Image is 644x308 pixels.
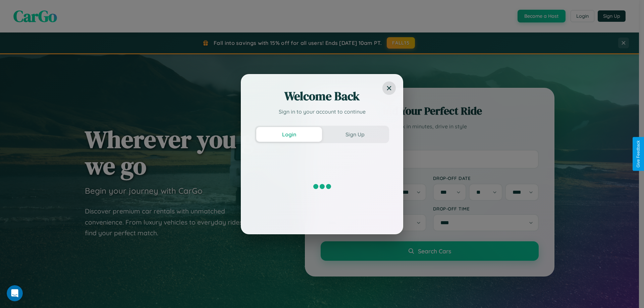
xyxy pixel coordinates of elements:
p: Sign in to your account to continue [255,108,389,116]
div: Give Feedback [636,140,641,168]
iframe: Intercom live chat [7,285,23,301]
h2: Welcome Back [255,88,389,104]
button: Sign Up [322,127,388,142]
button: Login [256,127,322,142]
